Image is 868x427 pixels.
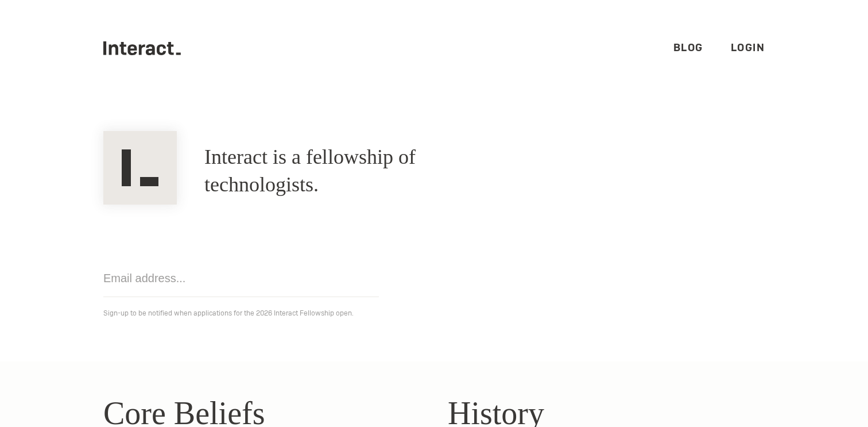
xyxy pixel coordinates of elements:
a: Blog [673,41,703,54]
p: Sign-up to be notified when applications for the 2026 Interact Fellowship open. [103,306,765,320]
h1: Interact is a fellowship of technologists. [204,144,514,199]
a: Login [731,41,765,54]
img: Interact Logo [103,131,177,205]
input: Email address... [103,260,379,297]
